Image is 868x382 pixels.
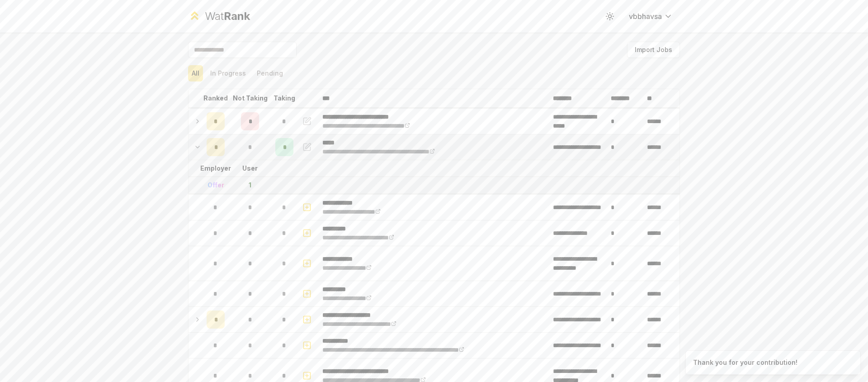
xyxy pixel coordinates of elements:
[233,94,268,103] p: Not Taking
[629,11,662,22] span: vbbhavsa
[693,358,797,367] div: Thank you for your contribution!
[627,42,680,58] button: Import Jobs
[224,10,250,23] span: Rank
[228,160,272,177] td: User
[208,181,224,190] div: Offer
[207,65,250,81] button: In Progress
[622,8,680,24] button: vbbhavsa
[203,94,228,103] p: Ranked
[203,160,228,177] td: Employer
[188,9,250,24] a: WatRank
[249,181,251,190] div: 1
[253,65,287,81] button: Pending
[274,94,295,103] p: Taking
[188,65,203,81] button: All
[205,9,250,24] div: Wat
